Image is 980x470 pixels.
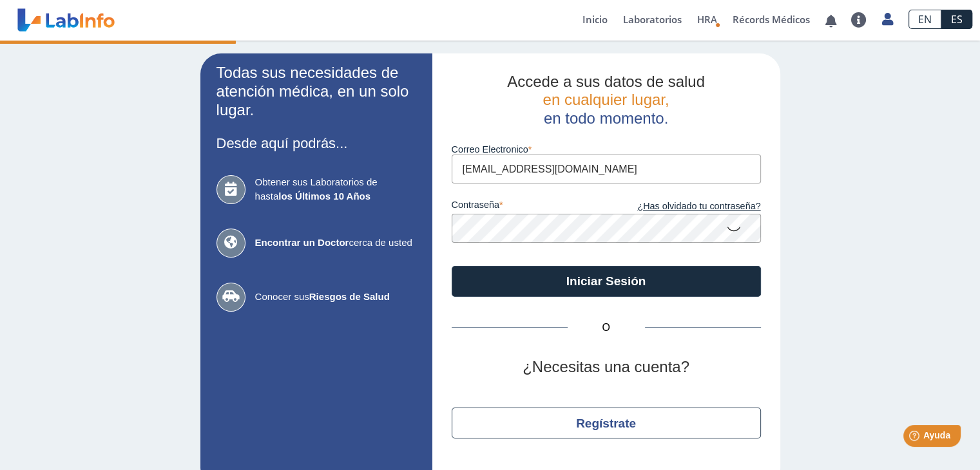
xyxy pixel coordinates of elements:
[255,237,349,248] b: Encontrar un Doctor
[309,291,390,302] b: Riesgos de Salud
[452,358,761,377] h2: ¿Necesitas una cuenta?
[255,175,416,204] span: Obtener sus Laboratorios de hasta
[452,408,761,438] button: Regístrate
[543,91,669,108] span: en cualquier lugar,
[216,135,416,151] h3: Desde aquí podrás...
[941,10,972,29] a: ES
[452,200,606,214] label: contraseña
[544,109,668,127] span: en todo momento.
[278,191,370,202] b: los Últimos 10 Años
[452,266,761,297] button: Iniciar Sesión
[255,236,416,250] span: cerca de usted
[507,73,705,90] span: Accede a sus datos de salud
[697,13,717,26] span: HRA
[606,200,761,214] a: ¿Has olvidado tu contraseña?
[908,10,941,29] a: EN
[865,420,966,456] iframe: Help widget launcher
[452,144,761,155] label: Correo Electronico
[255,290,416,305] span: Conocer sus
[216,64,416,119] h2: Todas sus necesidades de atención médica, en un solo lugar.
[568,320,645,335] span: O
